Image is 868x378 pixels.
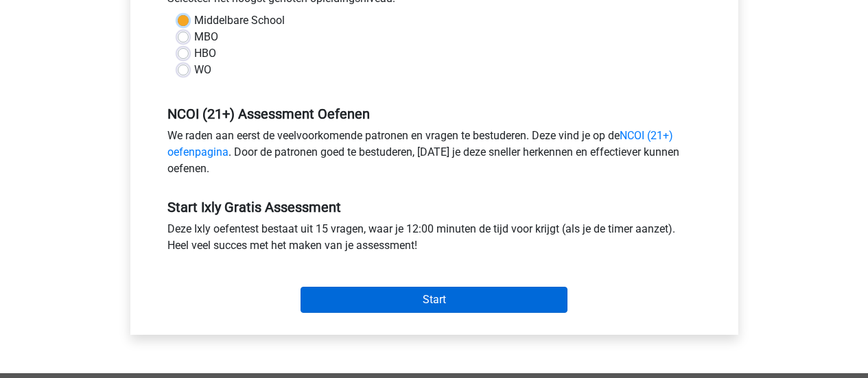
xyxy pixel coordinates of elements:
input: Start [301,287,567,313]
label: MBO [194,29,218,45]
div: We raden aan eerst de veelvoorkomende patronen en vragen te bestuderen. Deze vind je op de . Door... [157,128,712,182]
div: Deze Ixly oefentest bestaat uit 15 vragen, waar je 12:00 minuten de tijd voor krijgt (als je de t... [157,221,712,259]
label: HBO [194,45,216,62]
h5: Start Ixly Gratis Assessment [167,199,701,215]
label: Middelbare School [194,12,285,29]
label: WO [194,62,211,78]
h5: NCOI (21+) Assessment Oefenen [167,106,701,122]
